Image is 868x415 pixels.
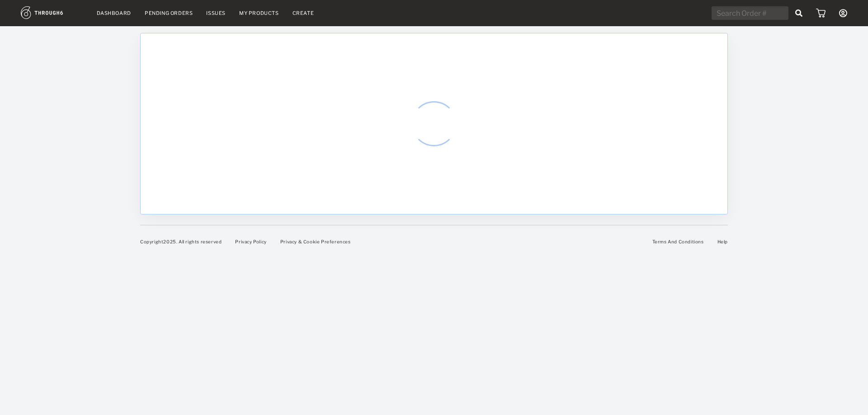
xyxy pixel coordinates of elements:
[97,10,131,16] a: Dashboard
[280,239,351,244] a: Privacy & Cookie Preferences
[652,239,704,244] a: Terms And Conditions
[145,10,193,16] a: Pending Orders
[206,10,226,16] a: Issues
[292,10,314,16] a: Create
[239,10,279,16] a: My Products
[235,239,266,244] a: Privacy Policy
[712,6,788,20] input: Search Order #
[21,6,83,19] img: logo.1c10ca64.svg
[140,239,222,244] span: Copyright 2025 . All rights reserved
[816,9,826,18] img: icon_cart.dab5cea1.svg
[717,239,728,244] a: Help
